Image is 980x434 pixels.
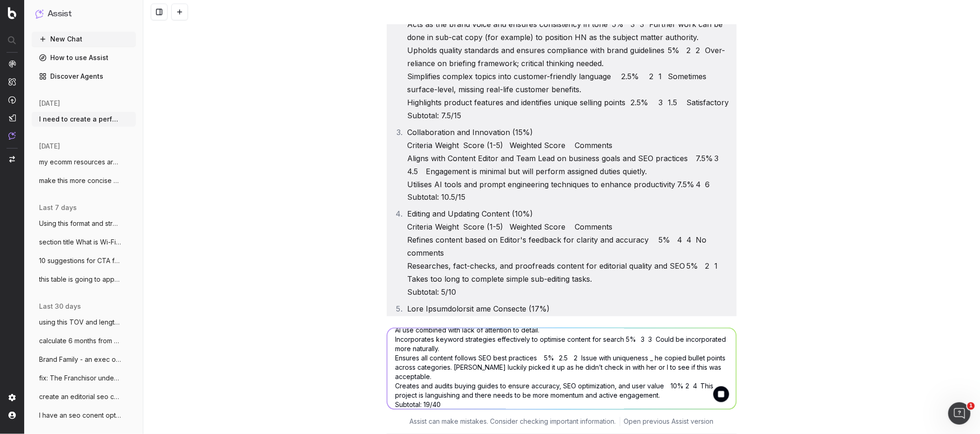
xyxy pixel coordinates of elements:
li: Editing and Updating Content (10%) Criteria Weight Score (1-5) Weighted Score Comments Refines co... [404,208,731,299]
span: using this TOV and length: Cold snap? No [39,318,121,327]
img: Assist [35,9,44,18]
button: Brand Family - an exec overview: D AT T [32,352,136,367]
span: [DATE] [39,142,60,151]
img: Setting [8,394,16,401]
li: Collaboration and Innovation (15%) Criteria Weight Score (1-5) Weighted Score Comments Aligns wit... [404,126,731,204]
span: make this more concise and clear: Hi Mar [39,176,121,185]
span: Using this format and structure and tone [39,219,121,228]
span: create an editorial seo content framewor [39,392,121,401]
span: section title What is Wi-Fi 7? Wi-Fi 7 ( [39,237,121,247]
span: calculate 6 months from [DATE] [39,336,121,346]
span: I have an seo conent optimisation questi [39,411,121,420]
span: [DATE] [39,99,60,108]
span: this table is going to appear on a [PERSON_NAME] [39,275,121,284]
button: fix: The Franchisor understands that the [32,371,136,386]
button: make this more concise and clear: Hi Mar [32,173,136,188]
span: last 7 days [39,203,77,212]
span: I need to create a performance review sc [39,115,121,124]
button: my ecomm resources are thin. for big eve [32,155,136,170]
button: I have an seo conent optimisation questi [32,408,136,423]
button: 10 suggestions for CTA for link to windo [32,253,136,268]
img: Intelligence [8,78,16,86]
button: using this TOV and length: Cold snap? No [32,315,136,330]
span: last 30 days [39,302,81,311]
button: I need to create a performance review sc [32,112,136,127]
button: Assist [35,7,132,20]
span: 1 [967,402,975,410]
img: Analytics [8,60,16,68]
iframe: Intercom live chat [948,402,971,425]
button: New Chat [32,32,136,47]
textarea: fix the weighting: 1. Content Research and Creation (40%) Criteria Weight Score (1-5) Weighted Sc... [387,328,736,409]
a: How to use Assist [32,50,136,65]
button: this table is going to appear on a [PERSON_NAME] [32,272,136,287]
a: Open previous Assist version [624,417,714,427]
img: Studio [8,114,16,122]
img: Switch project [9,156,15,163]
span: Brand Family - an exec overview: D AT T [39,355,121,364]
img: Assist [8,132,16,140]
img: My account [8,412,16,419]
span: 10 suggestions for CTA for link to windo [39,256,121,265]
img: Botify logo [8,7,16,19]
button: calculate 6 months from [DATE] [32,333,136,348]
p: Assist can make mistakes. Consider checking important information. [410,417,616,427]
img: Activation [8,96,16,104]
a: Discover Agents [32,69,136,84]
h1: Assist [47,7,72,20]
button: create an editorial seo content framewor [32,389,136,404]
button: Using this format and structure and tone [32,216,136,231]
button: section title What is Wi-Fi 7? Wi-Fi 7 ( [32,235,136,250]
span: fix: The Franchisor understands that the [39,373,121,383]
span: my ecomm resources are thin. for big eve [39,157,121,167]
